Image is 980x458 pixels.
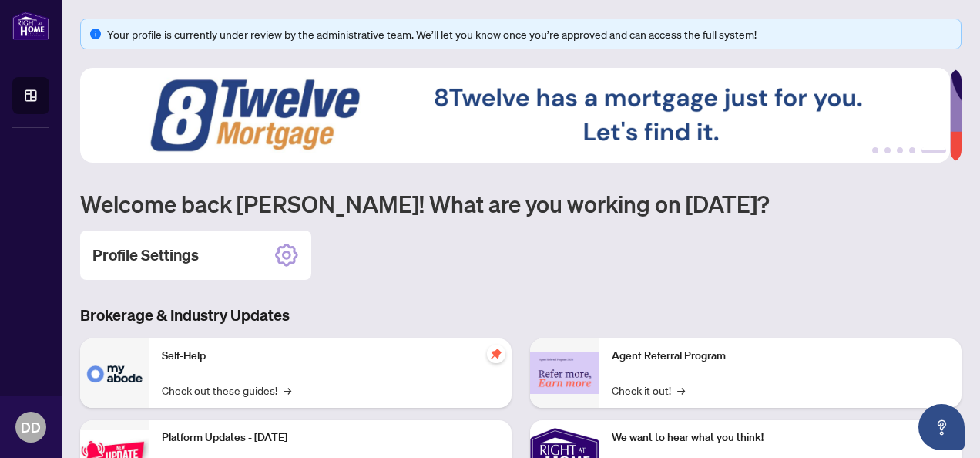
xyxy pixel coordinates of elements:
img: Slide 4 [80,68,950,163]
a: Check it out!→ [612,382,685,399]
img: Agent Referral Program [530,352,599,394]
h3: Brokerage & Industry Updates [80,305,962,326]
p: Platform Updates - [DATE] [162,429,499,446]
button: 3 [897,147,903,153]
a: Check out these guides!→ [162,382,291,399]
button: Open asap [918,404,965,450]
button: 1 [872,147,878,153]
span: info-circle [90,29,101,39]
button: 5 [921,147,946,153]
img: Self-Help [80,338,149,408]
button: 2 [884,147,891,153]
h1: Welcome back [PERSON_NAME]! What are you working on [DATE]? [80,189,962,218]
p: We want to hear what you think! [612,429,949,446]
h2: Profile Settings [92,244,199,266]
p: Self-Help [162,348,499,365]
img: logo [12,12,49,40]
span: → [284,382,291,399]
div: Your profile is currently under review by the administrative team. We’ll let you know once you’re... [107,25,951,42]
span: → [677,382,685,399]
button: 4 [909,147,915,153]
p: Agent Referral Program [612,348,949,365]
span: DD [21,416,41,438]
span: pushpin [487,345,505,363]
